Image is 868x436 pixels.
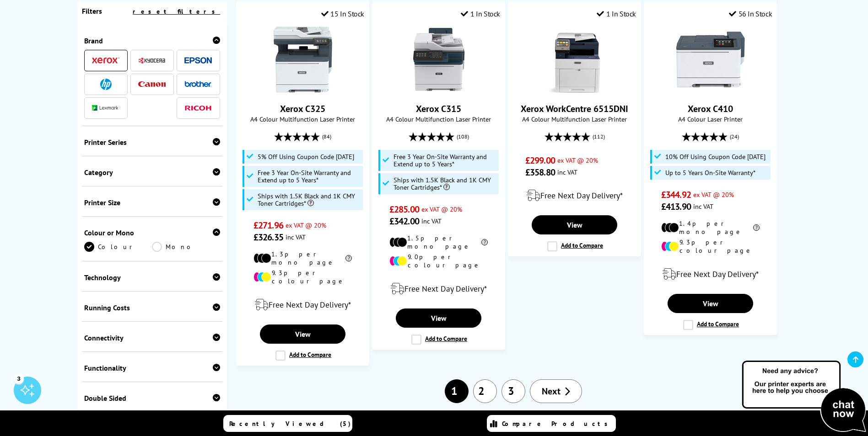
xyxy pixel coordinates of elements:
[84,138,221,147] div: Printer Series
[396,308,481,328] a: View
[457,128,469,145] span: (108)
[729,9,772,18] div: 56 In Stock
[84,168,221,177] div: Category
[661,219,760,236] li: 1.4p per mono page
[84,393,221,403] div: Double Sided
[557,168,577,176] span: inc VAT
[184,55,212,66] a: Epson
[540,86,609,96] a: Xerox WorkCentre 6515DNI
[275,351,331,361] label: Add to Compare
[92,55,119,66] a: Xerox
[693,190,734,199] span: ex VAT @ 20%
[676,86,745,96] a: Xerox C410
[258,153,354,160] span: 5% Off Using Coupon Code [DATE]
[665,153,766,160] span: 10% Off Using Coupon Code [DATE]
[661,238,760,255] li: 9.3p per colour page
[229,420,351,428] span: Recently Viewed (5)
[665,169,755,176] span: Up to 5 Years On-Site Warranty*
[389,253,488,269] li: 9.0p per colour page
[322,128,331,145] span: (84)
[92,105,119,111] img: Lexmark
[253,269,352,285] li: 9.3p per colour page
[258,169,361,184] span: Free 3 Year On-Site Warranty and Extend up to 5 Years*
[184,106,212,111] img: Ricoh
[84,363,221,372] div: Functionality
[223,415,352,432] a: Recently Viewed (5)
[84,273,221,282] div: Technology
[84,303,221,312] div: Running Costs
[525,154,555,166] span: £299.00
[138,79,166,90] a: Canon
[693,202,713,211] span: inc VAT
[404,86,473,96] a: Xerox C315
[394,153,497,168] span: Free 3 Year On-Site Warranty and Extend up to 5 Years*
[321,9,364,18] div: 15 In Stock
[411,335,467,345] label: Add to Compare
[184,79,212,90] a: Brother
[661,201,691,213] span: £413.90
[593,128,605,145] span: (112)
[253,250,352,266] li: 1.3p per mono page
[730,128,739,145] span: (24)
[241,115,364,123] span: A4 Colour Multifunction Laser Printer
[184,57,212,64] img: Epson
[501,379,525,403] a: 3
[84,198,221,207] div: Printer Size
[92,102,119,114] a: Lexmark
[280,103,325,115] a: Xerox C325
[377,276,500,302] div: modal_delivery
[487,415,616,432] a: Compare Products
[286,233,306,241] span: inc VAT
[260,324,345,344] a: View
[184,102,212,114] a: Ricoh
[152,242,220,252] a: Mono
[547,241,603,251] label: Add to Compare
[416,103,461,115] a: Xerox C315
[661,189,691,201] span: £344.92
[421,205,462,213] span: ex VAT @ 20%
[84,36,221,45] div: Brand
[133,7,220,16] a: reset filters
[649,115,772,123] span: A4 Colour Laser Printer
[513,183,636,208] div: modal_delivery
[82,6,102,16] span: Filters
[404,25,473,94] img: Xerox C315
[84,333,221,342] div: Connectivity
[688,103,733,115] a: Xerox C410
[649,261,772,287] div: modal_delivery
[286,221,326,229] span: ex VAT @ 20%
[540,25,609,94] img: Xerox WorkCentre 6515DNI
[473,379,497,403] a: 2
[253,231,283,243] span: £326.35
[138,57,166,64] img: Kyocera
[253,219,283,231] span: £271.96
[258,192,361,207] span: Ships with 1.5K Black and 1K CMY Toner Cartridges*
[502,420,613,428] span: Compare Products
[84,228,221,237] div: Colour or Mono
[394,176,497,191] span: Ships with 1.5K Black and 1K CMY Toner Cartridges*
[389,215,419,227] span: £342.00
[521,103,628,115] a: Xerox WorkCentre 6515DNI
[421,217,442,225] span: inc VAT
[513,115,636,123] span: A4 Colour Multifunction Laser Printer
[389,234,488,250] li: 1.5p per mono page
[676,25,745,94] img: Xerox C410
[597,9,636,18] div: 1 In Stock
[532,215,617,234] a: View
[138,55,166,66] a: Kyocera
[542,385,561,397] span: Next
[668,294,753,313] a: View
[461,9,500,18] div: 1 In Stock
[389,203,419,215] span: £285.00
[138,81,166,87] img: Canon
[740,359,868,434] img: Open Live Chat window
[92,79,119,90] a: HP
[525,166,555,178] span: £358.80
[241,292,364,318] div: modal_delivery
[269,25,337,94] img: Xerox C325
[530,379,582,403] a: Next
[84,242,152,252] a: Colour
[100,79,112,90] img: HP
[184,81,212,87] img: Brother
[92,57,119,64] img: Xerox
